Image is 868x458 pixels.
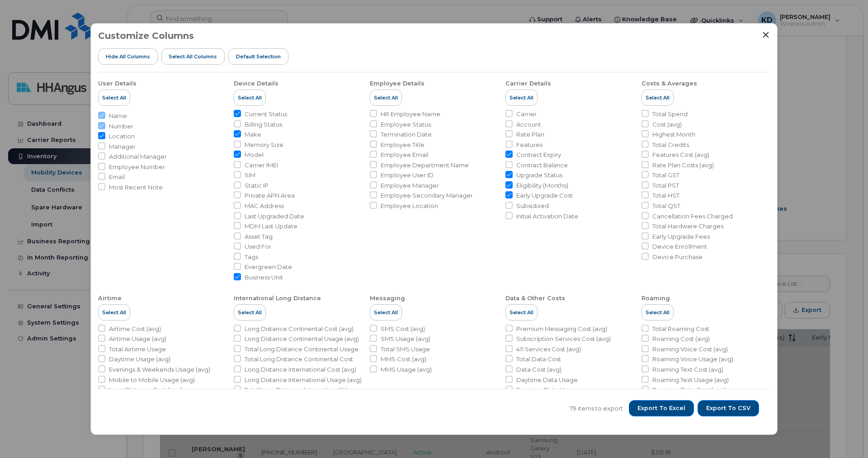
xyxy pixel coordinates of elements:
span: Long Distance Continental Usage (avg) [245,335,359,343]
span: Employee Title [381,141,425,149]
span: Export to Excel [637,404,685,412]
span: Contract Balance [516,161,568,170]
span: Evenings & Weekends Usage (avg) [109,365,210,374]
button: Select All [642,90,674,106]
span: Select All [238,94,262,101]
button: Select All [642,304,674,321]
span: Features [516,141,542,149]
span: Evergreen Date [245,263,292,271]
span: Select All [102,309,126,316]
h3: Customize Columns [98,31,194,41]
span: Subsidized [516,202,549,210]
div: Carrier Details [505,80,551,88]
span: Export to CSV [706,404,750,412]
button: Select all Columns [161,48,225,65]
span: Total GST [652,171,679,179]
span: Total Hardware Charges [652,222,723,231]
span: Airtime Usage (avg) [109,335,166,343]
span: Cost (avg) [652,120,682,129]
span: Billing Status [245,120,282,129]
span: Last Upgraded Date [245,212,304,221]
div: International Long Distance [234,294,321,302]
span: Long Distance Continental Cost (avg) [245,325,354,333]
span: Memory Size [245,141,283,149]
div: Employee Details [370,80,425,88]
span: Employee Status [381,120,431,129]
span: Airtime Cost (avg) [109,325,161,333]
button: Select All [98,304,130,321]
span: Roaming Data Cost (avg) [652,386,726,394]
span: Total Credits [652,141,689,149]
span: Employee Secondary Manager [381,191,473,200]
span: Device Purchase [652,253,703,261]
div: Roaming [642,294,670,302]
span: MAC Address [245,202,284,210]
span: SMS Usage (avg) [381,335,430,343]
span: Carrier [516,110,537,118]
span: Email [109,173,125,181]
span: Employee Department Name [381,161,469,170]
span: Roaming Cost (avg) [652,335,710,343]
span: Total QST [652,202,680,210]
span: Roaming Voice Usage (avg) [652,355,733,364]
span: Long Distance International Usage (avg) [245,376,362,384]
span: Total HST [652,191,679,200]
button: Select All [98,90,130,106]
span: Long Distance Cost (avg) [109,386,182,394]
span: Private APN Area [245,191,295,200]
span: Long Distance International Cost (avg) [245,365,356,374]
span: Mobile to Mobile Usage (avg) [109,376,195,384]
button: Select All [370,90,402,106]
span: Default Selection [236,53,281,60]
span: Rate Plan [516,130,544,139]
span: Early Upgrade Cost [516,191,573,200]
button: Select All [234,304,266,321]
div: Device Details [234,80,278,88]
span: SIM [245,171,255,179]
span: Select All [509,309,533,316]
span: Hide All Columns [106,53,150,60]
span: Additional Manager [109,152,167,161]
span: Asset Tag [245,232,273,241]
button: Select All [234,90,266,106]
span: Most Recent Note [109,183,163,192]
span: Total PST [652,181,679,190]
span: Premium Messaging Cost (avg) [516,325,607,333]
span: SMS Cost (avg) [381,325,425,333]
span: Total Long Distance Continental Cost [245,355,353,364]
span: Daytime Data Usage [516,376,578,384]
button: Select All [505,90,538,106]
span: Contract Expiry [516,151,561,159]
span: Select All [374,309,398,316]
span: Roaming Text Usage (avg) [652,376,729,384]
span: Business Unit [245,273,283,282]
span: Name [109,112,127,120]
div: Data & Other Costs [505,294,565,302]
span: Location [109,132,135,141]
span: Roaming Voice Cost (avg) [652,345,728,354]
span: MDM Last Update [245,222,297,231]
span: Upgrade Status [516,171,562,179]
span: Select All [509,94,533,101]
span: Number [109,122,133,131]
button: Export to Excel [629,400,694,416]
span: Carrier IMEI [245,161,278,170]
span: Total Spend [652,110,688,118]
span: Total Airtime Usage [109,345,166,354]
span: 411 Services Cost (avg) [516,345,581,354]
span: Rate Plan Costs (avg) [652,161,714,170]
span: Select all Columns [169,53,217,60]
span: Termination Date [381,130,432,139]
button: Close [762,31,770,39]
span: Used For [245,242,271,251]
span: 79 items to export [570,404,623,413]
span: Total Data Cost [516,355,561,364]
span: Highest Month [652,130,695,139]
span: Device Enrollment [652,242,707,251]
div: Costs & Averages [642,80,697,88]
div: Airtime [98,294,122,302]
span: Daytime Usage (avg) [109,355,170,364]
button: Select All [505,304,538,321]
span: Features Cost (avg) [652,151,709,159]
span: Model [245,151,264,159]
